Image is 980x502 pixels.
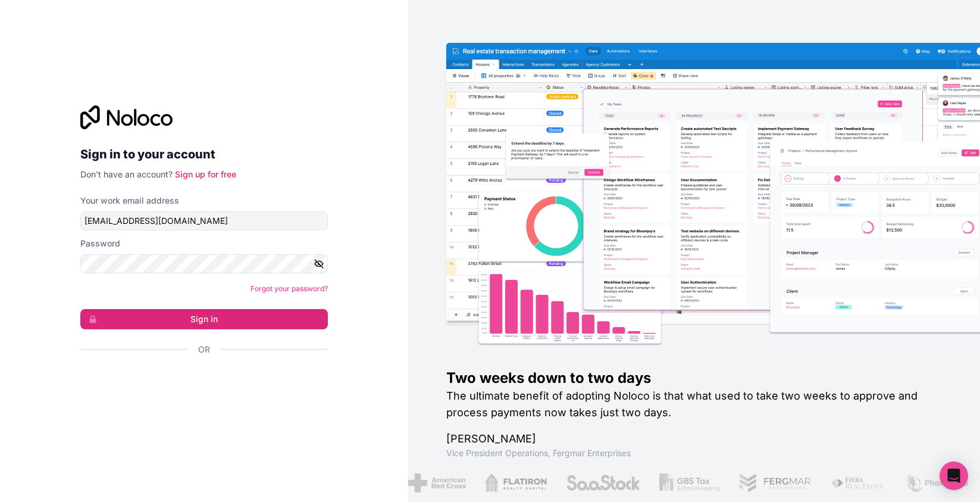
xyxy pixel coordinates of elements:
[659,473,719,492] img: /assets/gbstax-C-GtDUiK.png
[80,144,328,165] h2: Sign in to your account
[80,238,120,250] label: Password
[565,473,640,492] img: /assets/saastock-C6Zbiodz.png
[446,431,942,447] h1: [PERSON_NAME]
[80,195,179,207] label: Your work email address
[738,473,811,492] img: /assets/fergmar-CudnrXN5.png
[198,344,210,356] span: Or
[74,369,324,395] iframe: Sign in with Google Button
[904,473,969,492] img: /assets/phoenix-BREaitsQ.png
[175,169,236,179] a: Sign up for free
[251,284,328,293] a: Forgot your password?
[830,473,886,492] img: /assets/fiera-fwj2N5v4.png
[446,388,942,421] h2: The ultimate benefit of adopting Noloco is that what used to take two weeks to approve and proces...
[80,309,328,329] button: Sign in
[446,447,942,459] h1: Vice President Operations , Fergmar Enterprises
[80,211,328,230] input: Email address
[80,169,173,179] span: Don't have an account?
[80,254,328,273] input: Password
[484,473,546,492] img: /assets/flatiron-C8eUkumj.png
[408,473,465,492] img: /assets/american-red-cross-BAupjrZR.png
[446,369,942,388] h1: Two weeks down to two days
[940,462,968,490] div: Open Intercom Messenger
